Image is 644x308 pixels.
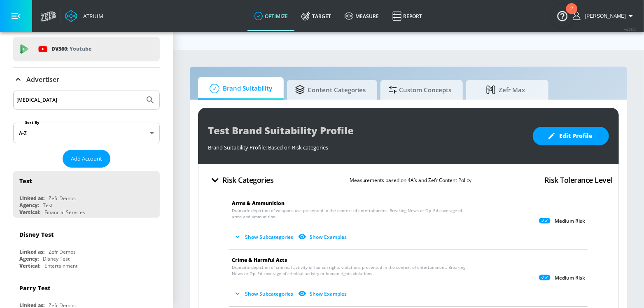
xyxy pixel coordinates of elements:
div: Disney TestLinked as:Zefr DemosAgency:Disney TestVertical:Entertainment [13,224,160,271]
div: Linked as: [19,248,44,255]
span: Dramatic depiction of weapons use presented in the context of entertainment. Breaking News or Op–... [232,208,470,220]
span: Custom Concepts [389,80,451,100]
span: Brand Suitability [206,79,272,98]
a: optimize [247,1,295,31]
button: Risk Categories [205,170,277,190]
span: Arms & Ammunition [232,200,285,207]
button: Show Examples [296,287,350,301]
div: Zefr Demos [49,195,76,202]
div: A-Z [13,123,160,143]
div: DV360: Youtube [13,37,160,61]
div: Agency: [19,202,39,209]
span: Content Categories [295,80,366,100]
div: TestLinked as:Zefr DemosAgency:TestVertical:Financial Services [13,171,160,218]
span: Dramatic depiction of criminal activity or human rights violations presented in the context of en... [232,264,470,277]
button: Show Subcategories [232,230,296,244]
button: Add Account [63,150,110,168]
div: Vertical: [19,262,40,269]
p: Youtube [70,44,91,53]
h4: Risk Categories [222,174,274,186]
div: Zefr Demos [49,248,76,255]
div: Atrium [80,12,103,20]
span: Edit Profile [549,131,593,141]
div: Disney Test [43,255,70,262]
p: Advertiser [26,75,59,84]
div: Entertainment [44,262,77,269]
div: Advertiser [13,68,160,91]
span: login as: sarah.grindle@zefr.com [582,13,626,19]
div: 2 [570,9,573,19]
a: Report [386,1,429,31]
div: Test [19,177,32,185]
input: Search by name [16,95,141,105]
a: measure [338,1,386,31]
button: Show Subcategories [232,287,296,301]
span: v 4.28.0 [624,27,636,32]
div: Disney Test [19,231,54,238]
p: Medium Risk [555,275,585,281]
span: Zefr Max [474,80,537,100]
div: Parry Test [19,284,50,292]
p: Medium Risk [555,218,585,224]
span: Crime & Harmful Acts [232,257,287,264]
div: Linked as: [19,195,44,202]
button: [PERSON_NAME] [573,11,636,21]
div: Brand Suitability Profile: Based on Risk categories [208,140,525,151]
button: Submit Search [141,91,159,109]
a: Target [295,1,338,31]
button: Edit Profile [533,127,609,145]
button: Open Resource Center, 2 new notifications [551,4,574,27]
div: Test [43,202,53,209]
div: Vertical: [19,209,40,216]
span: Add Account [71,154,102,163]
div: Agency: [19,255,39,262]
div: Financial Services [44,209,85,216]
p: DV360: [51,44,91,54]
h4: Risk Tolerance Level [544,174,612,186]
a: Atrium [65,10,103,22]
button: Show Examples [296,230,350,244]
label: Sort By [23,120,41,125]
p: Measurements based on 4A’s and Zefr Content Policy [350,176,472,184]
